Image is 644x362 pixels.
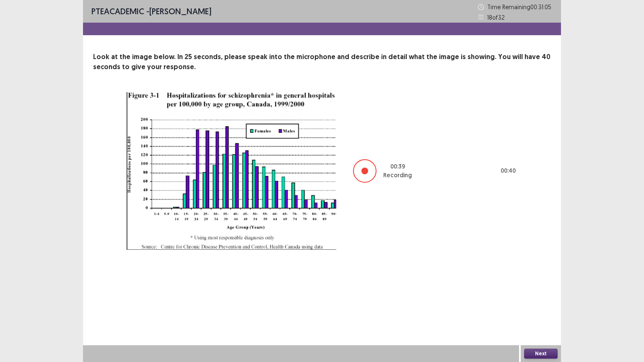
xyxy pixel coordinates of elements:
p: 00 : 39 [390,162,405,171]
p: - [PERSON_NAME] [91,5,211,18]
p: 18 of 32 [487,13,505,22]
img: image-description [127,92,336,250]
span: PTE academic [91,6,144,16]
p: Time Remaining 00 : 31 : 05 [487,3,553,11]
button: Next [524,349,558,359]
p: Look at the image below. In 25 seconds, please speak into the microphone and describe in detail w... [93,52,551,72]
p: Recording [383,171,412,180]
p: 00 : 40 [501,166,516,175]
